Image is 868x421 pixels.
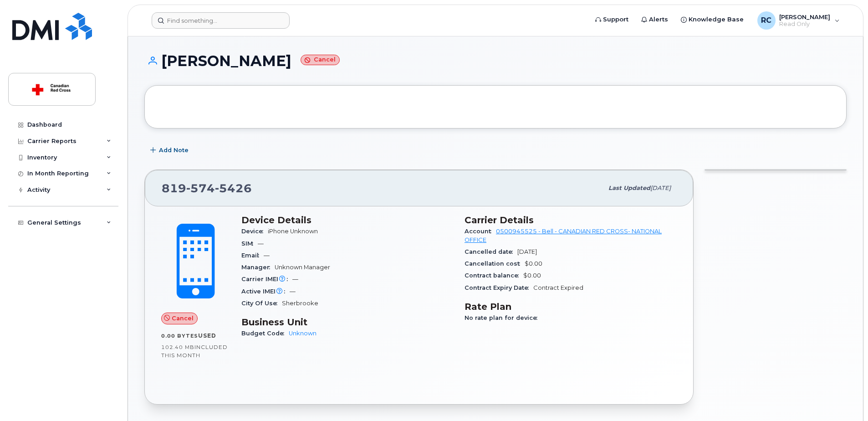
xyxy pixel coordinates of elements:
span: Cancel [172,314,194,323]
span: Last updated [608,185,650,191]
span: Contract Expiry Date [465,284,533,291]
small: Cancel [301,55,340,65]
span: — [258,240,264,247]
span: Budget Code [241,330,289,337]
span: Contract Expired [533,284,583,291]
span: Device [241,228,268,235]
span: 819 [162,181,252,195]
span: 5426 [215,181,252,195]
span: — [264,252,270,259]
span: $0.00 [523,272,541,279]
span: SIM [241,240,258,247]
span: Add Note [159,146,189,154]
span: Carrier IMEI [241,276,292,282]
span: Sherbrooke [282,300,318,307]
span: included this month [161,344,228,359]
span: Account [465,228,496,235]
span: Manager [241,264,275,271]
span: [DATE] [517,248,537,255]
h3: Business Unit [241,317,454,328]
span: used [198,332,216,339]
a: Unknown [289,330,317,337]
h3: Carrier Details [465,215,677,226]
h3: Rate Plan [465,301,677,312]
span: — [290,288,296,295]
span: Active IMEI [241,288,290,295]
span: iPhone Unknown [268,228,318,235]
span: — [292,276,298,282]
span: City Of Use [241,300,282,307]
span: Cancellation cost [465,260,525,267]
h3: Device Details [241,215,454,226]
h1: [PERSON_NAME] [144,53,847,69]
span: Email [241,252,264,259]
span: $0.00 [525,260,542,267]
span: [DATE] [650,185,671,191]
span: Cancelled date [465,248,517,255]
span: No rate plan for device [465,314,542,321]
span: Unknown Manager [275,264,330,271]
button: Add Note [144,142,196,159]
span: 574 [186,181,215,195]
span: 102.40 MB [161,344,194,350]
span: Contract balance [465,272,523,279]
span: 0.00 Bytes [161,333,198,339]
a: 0500945525 - Bell - CANADIAN RED CROSS- NATIONAL OFFICE [465,228,662,243]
